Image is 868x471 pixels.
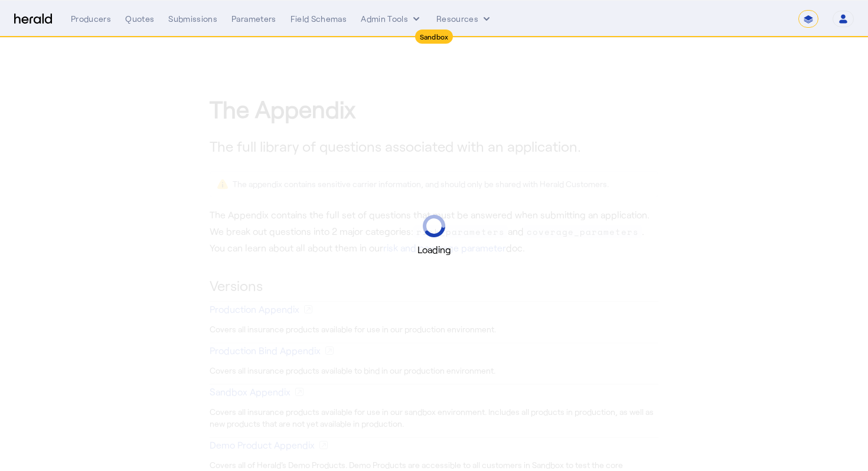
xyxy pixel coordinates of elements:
div: Sandbox [415,30,453,44]
button: internal dropdown menu [361,13,422,25]
div: Quotes [125,13,154,25]
div: Parameters [231,13,276,25]
div: Producers [71,13,111,25]
img: Herald Logo [14,14,52,25]
button: Resources dropdown menu [436,13,492,25]
div: Submissions [168,13,217,25]
div: Field Schemas [291,13,347,25]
